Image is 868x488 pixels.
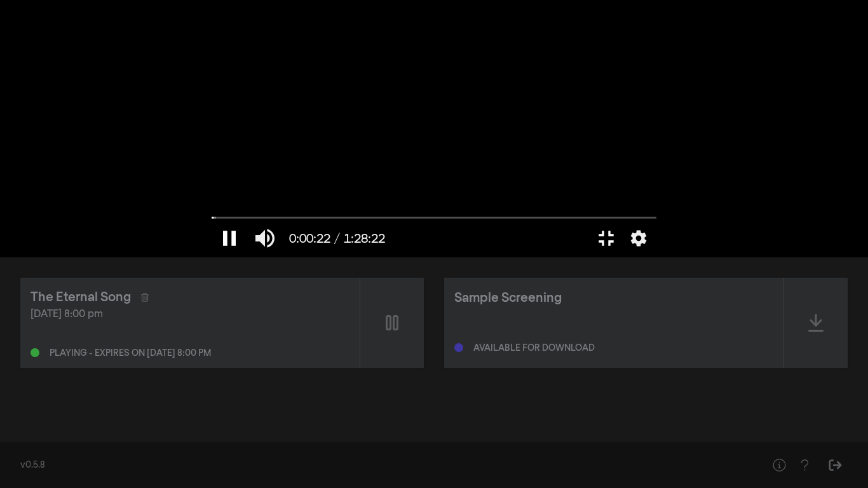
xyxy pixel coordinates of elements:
button: More settings [624,219,653,257]
div: [DATE] 8:00 pm [31,307,349,322]
button: Help [792,452,817,478]
button: Exit full screen [588,219,624,257]
div: Playing - expires on [DATE] 8:00 pm [50,349,211,358]
div: Available for download [473,344,595,353]
button: Help [766,452,792,478]
button: Mute [247,219,283,257]
button: 0:00:22 / 1:28:22 [283,219,391,257]
div: v0.5.8 [20,459,741,472]
button: Pause [212,219,247,257]
div: The Eternal Song [31,288,131,307]
div: Sample Screening [454,288,562,308]
button: Sign Out [822,452,848,478]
